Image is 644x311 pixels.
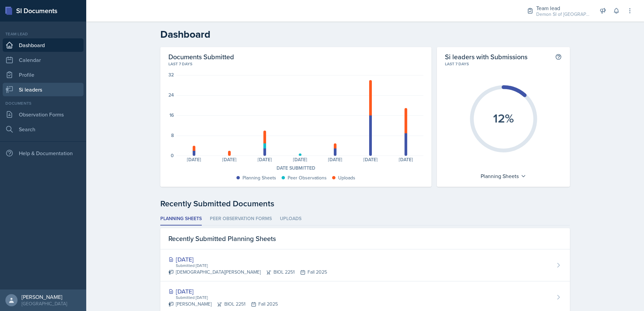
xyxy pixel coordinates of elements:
[168,301,278,308] div: [PERSON_NAME] BIOL 2251 Fall 2025
[168,165,423,172] div: Date Submitted
[3,108,84,121] a: Observation Forms
[445,61,562,67] div: Last 7 days
[536,4,590,12] div: Team lead
[3,53,84,67] a: Calendar
[160,228,570,249] div: Recently Submitted Planning Sheets
[3,100,84,106] div: Documents
[168,287,278,296] div: [DATE]
[212,157,247,162] div: [DATE]
[247,157,283,162] div: [DATE]
[318,157,353,162] div: [DATE]
[3,123,84,136] a: Search
[160,249,570,281] a: [DATE] Submitted [DATE] [DEMOGRAPHIC_DATA][PERSON_NAME]BIOL 2251Fall 2025
[22,293,67,300] div: [PERSON_NAME]
[160,198,570,210] div: Recently Submitted Documents
[175,263,327,269] div: Submitted [DATE]
[168,269,327,276] div: [DEMOGRAPHIC_DATA][PERSON_NAME] BIOL 2251 Fall 2025
[288,174,327,181] div: Peer Observations
[445,53,527,61] h2: Si leaders with Submissions
[169,113,174,117] div: 16
[160,28,570,40] h2: Dashboard
[168,93,174,97] div: 24
[282,157,318,162] div: [DATE]
[477,171,529,181] div: Planning Sheets
[171,153,174,158] div: 0
[3,38,84,52] a: Dashboard
[3,68,84,81] a: Profile
[22,300,67,307] div: [GEOGRAPHIC_DATA]
[171,133,174,138] div: 8
[493,109,514,127] text: 12%
[353,157,388,162] div: [DATE]
[168,61,423,67] div: Last 7 days
[168,255,327,264] div: [DATE]
[175,295,278,301] div: Submitted [DATE]
[3,83,84,96] a: Si leaders
[3,146,84,160] div: Help & Documentation
[243,174,276,181] div: Planning Sheets
[168,72,174,77] div: 32
[3,31,84,37] div: Team lead
[160,212,202,226] li: Planning Sheets
[168,53,423,61] h2: Documents Submitted
[388,157,424,162] div: [DATE]
[536,11,590,18] div: Demon SI of [GEOGRAPHIC_DATA] / Fall 2025
[280,212,301,226] li: Uploads
[210,212,272,226] li: Peer Observation Forms
[338,174,355,181] div: Uploads
[176,157,212,162] div: [DATE]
